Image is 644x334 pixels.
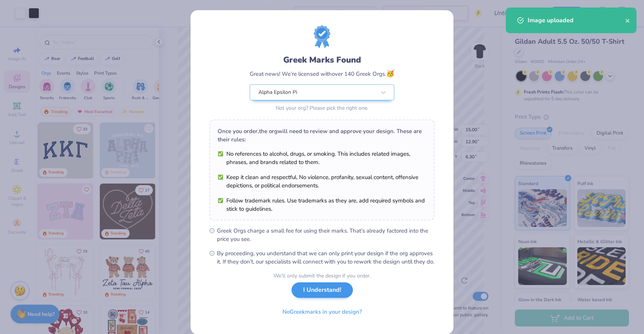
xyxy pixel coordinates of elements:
div: Image uploaded [528,16,625,25]
button: close [625,16,630,25]
span: Greek Orgs charge a small fee for using their marks. That’s already factored into the price you see. [217,227,435,243]
button: NoGreekmarks in your design? [276,304,368,320]
div: Not your org? Please pick the right one. [250,104,394,112]
li: No references to alcohol, drugs, or smoking. This includes related images, phrases, and brands re... [218,150,426,166]
div: We’ll only submit the design if you order. [273,272,371,280]
div: Greek Marks Found [250,54,394,66]
div: Great news! We’re licensed with over 140 Greek Orgs. [250,69,394,79]
li: Keep it clean and respectful. No violence, profanity, sexual content, offensive depictions, or po... [218,173,426,190]
img: license-marks-badge.png [314,25,330,48]
div: Once you order, the org will need to review and approve your design. These are their rules: [218,127,426,144]
span: By proceeding, you understand that we can only print your design if the org approves it. If they ... [217,249,435,266]
li: Follow trademark rules. Use trademarks as they are, add required symbols and stick to guidelines. [218,196,426,213]
button: I Understand! [291,282,353,298]
span: 🥳 [386,69,394,78]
